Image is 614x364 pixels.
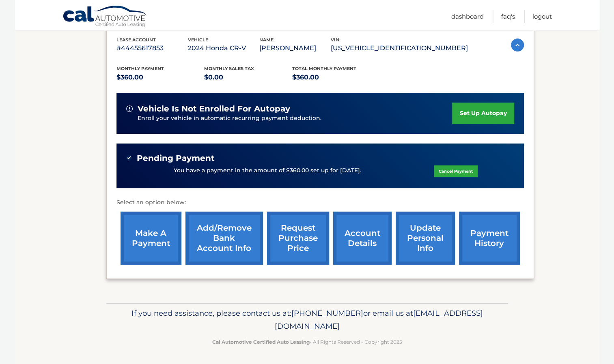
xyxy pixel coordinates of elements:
[188,37,208,43] span: vehicle
[112,338,503,346] p: - All Rights Reserved - Copyright 2025
[532,10,552,23] a: Logout
[126,155,132,161] img: check-green.svg
[116,198,524,208] p: Select an option below:
[204,72,292,83] p: $0.00
[292,66,356,71] span: Total Monthly Payment
[62,5,148,29] a: Cal Automotive
[459,212,520,265] a: payment history
[275,308,483,331] span: [EMAIL_ADDRESS][DOMAIN_NAME]
[511,39,524,51] img: accordion-active.svg
[116,43,188,54] p: #44455617853
[121,212,181,265] a: make a payment
[126,105,133,112] img: alert-white.svg
[137,153,215,163] span: Pending Payment
[331,43,468,54] p: [US_VEHICLE_IDENTIFICATION_NUMBER]
[396,212,455,265] a: update personal info
[434,165,478,177] a: Cancel Payment
[185,212,263,265] a: Add/Remove bank account info
[267,212,329,265] a: request purchase price
[174,166,361,175] p: You have a payment in the amount of $360.00 set up for [DATE].
[116,37,156,43] span: lease account
[212,339,310,345] strong: Cal Automotive Certified Auto Leasing
[501,10,515,23] a: FAQ's
[292,72,380,83] p: $360.00
[188,43,259,54] p: 2024 Honda CR-V
[333,212,392,265] a: account details
[452,103,514,124] a: set up autopay
[138,104,290,114] span: vehicle is not enrolled for autopay
[204,66,254,71] span: Monthly sales Tax
[112,307,503,333] p: If you need assistance, please contact us at: or email us at
[291,308,363,318] span: [PHONE_NUMBER]
[116,66,164,71] span: Monthly Payment
[259,43,331,54] p: [PERSON_NAME]
[259,37,274,43] span: name
[138,114,452,123] p: Enroll your vehicle in automatic recurring payment deduction.
[331,37,339,43] span: vin
[116,72,205,83] p: $360.00
[451,10,484,23] a: Dashboard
